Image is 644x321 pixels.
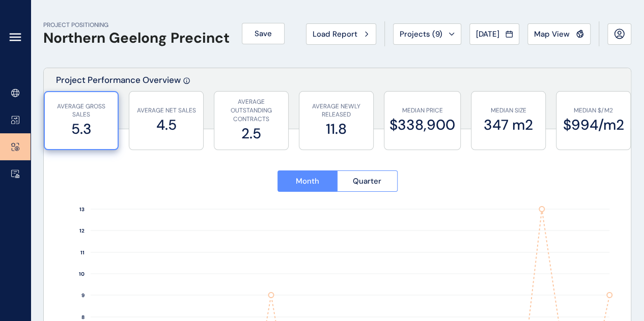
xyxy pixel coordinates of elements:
[134,106,198,115] p: AVERAGE NET SALES
[306,23,376,45] button: Load Report
[562,106,625,115] p: MEDIAN $/M2
[353,176,381,186] span: Quarter
[393,23,461,45] button: Projects (9)
[56,74,181,129] p: Project Performance Overview
[81,314,85,320] text: 8
[304,119,368,139] label: 11.8
[43,30,230,47] h1: Northern Geelong Precinct
[304,102,368,120] p: AVERAGE NEWLY RELEASED
[219,98,283,123] p: AVERAGE OUTSTANDING CONTRACTS
[79,227,85,234] text: 12
[80,249,85,256] text: 11
[79,206,85,213] text: 13
[43,21,230,30] p: PROJECT POSITIONING
[277,170,338,192] button: Month
[534,29,570,39] span: Map View
[562,115,625,135] label: $994/m2
[255,28,272,39] span: Save
[219,124,283,143] label: 2.5
[477,115,540,135] label: 347 m2
[50,119,113,139] label: 5.3
[81,292,85,299] text: 9
[477,106,540,115] p: MEDIAN SIZE
[296,176,319,186] span: Month
[389,115,455,135] label: $338,900
[79,271,85,277] text: 10
[400,29,442,39] span: Projects ( 9 )
[242,23,285,44] button: Save
[134,115,198,135] label: 4.5
[527,23,591,45] button: Map View
[50,102,113,120] p: AVERAGE GROSS SALES
[337,170,398,192] button: Quarter
[313,29,357,39] span: Load Report
[476,29,499,39] span: [DATE]
[389,106,455,115] p: MEDIAN PRICE
[469,23,519,45] button: [DATE]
